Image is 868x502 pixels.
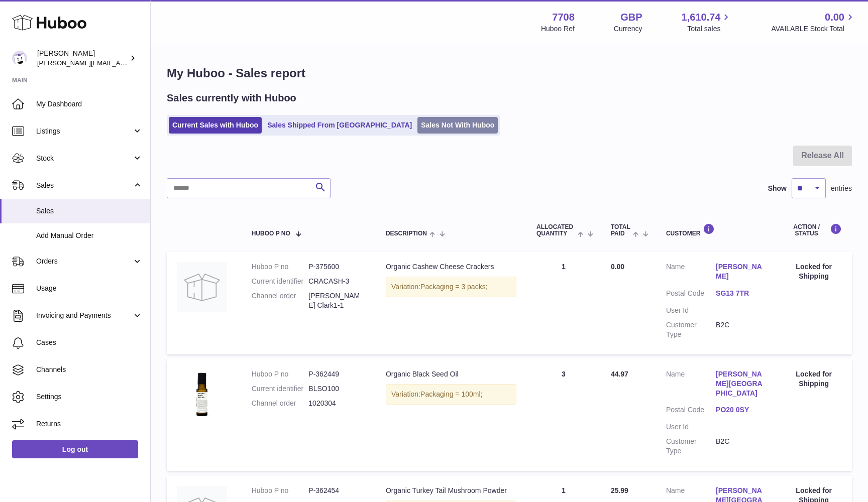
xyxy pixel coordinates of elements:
[666,369,716,401] dt: Name
[611,486,628,494] span: 25.99
[252,399,309,408] dt: Channel order
[36,419,143,429] span: Returns
[536,224,575,237] span: ALLOCATED Quantity
[682,11,721,24] span: 1,610.74
[786,223,842,237] div: Action / Status
[308,486,366,495] dd: P-362454
[252,486,309,495] dt: Huboo P no
[666,437,716,456] dt: Customer Type
[716,289,766,298] a: SG13 7TR
[386,230,427,237] span: Description
[417,117,498,134] a: Sales Not With Huboo
[682,11,732,34] a: 1,610.74 Total sales
[308,277,366,286] dd: CRACASH-3
[12,51,27,66] img: victor@erbology.co
[786,262,842,281] div: Locked for Shipping
[666,306,716,315] dt: User Id
[36,338,143,347] span: Cases
[620,11,642,24] strong: GBP
[666,320,716,339] dt: Customer Type
[611,224,630,237] span: Total paid
[36,365,143,374] span: Channels
[264,117,415,134] a: Sales Shipped From [GEOGRAPHIC_DATA]
[541,24,575,34] div: Huboo Ref
[666,405,716,417] dt: Postal Code
[420,283,487,291] span: Packaging = 3 packs;
[36,127,132,136] span: Listings
[786,369,842,389] div: Locked for Shipping
[36,99,143,109] span: My Dashboard
[177,369,227,420] img: 77081700559267.jpg
[716,437,766,456] dd: B2C
[167,91,296,105] h2: Sales currently with Huboo
[825,11,844,24] span: 0.00
[36,257,132,266] span: Orders
[386,384,516,405] div: Variation:
[420,390,482,398] span: Packaging = 100ml;
[831,184,852,193] span: entries
[177,262,227,312] img: no-photo.jpg
[386,486,516,495] div: Organic Turkey Tail Mushroom Powder
[666,422,716,432] dt: User Id
[308,369,366,379] dd: P-362449
[716,405,766,415] a: PO20 0SY
[37,49,128,68] div: [PERSON_NAME]
[252,384,309,394] dt: Current identifier
[12,440,138,458] a: Log out
[252,369,309,379] dt: Huboo P no
[36,181,132,190] span: Sales
[36,284,143,293] span: Usage
[611,263,624,271] span: 0.00
[687,24,732,34] span: Total sales
[386,277,516,297] div: Variation:
[308,262,366,272] dd: P-375600
[666,262,716,284] dt: Name
[768,184,787,193] label: Show
[36,392,143,402] span: Settings
[666,223,766,237] div: Customer
[252,291,309,310] dt: Channel order
[386,262,516,272] div: Organic Cashew Cheese Crackers
[611,370,628,378] span: 44.97
[169,117,262,134] a: Current Sales with Huboo
[36,311,132,320] span: Invoicing and Payments
[167,65,852,81] h1: My Huboo - Sales report
[252,277,309,286] dt: Current identifier
[716,320,766,339] dd: B2C
[771,24,856,34] span: AVAILABLE Stock Total
[666,289,716,301] dt: Postal Code
[552,11,575,24] strong: 7708
[386,369,516,379] div: Organic Black Seed Oil
[36,231,143,240] span: Add Manual Order
[36,154,132,163] span: Stock
[252,262,309,272] dt: Huboo P no
[37,59,201,67] span: [PERSON_NAME][EMAIL_ADDRESS][DOMAIN_NAME]
[308,399,366,408] dd: 1020304
[252,230,290,237] span: Huboo P no
[526,359,601,471] td: 3
[716,262,766,281] a: [PERSON_NAME]
[716,369,766,398] a: [PERSON_NAME][GEOGRAPHIC_DATA]
[308,291,366,310] dd: [PERSON_NAME] Clark1-1
[771,11,856,34] a: 0.00 AVAILABLE Stock Total
[36,206,143,216] span: Sales
[308,384,366,394] dd: BLSO100
[614,24,642,34] div: Currency
[526,252,601,354] td: 1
